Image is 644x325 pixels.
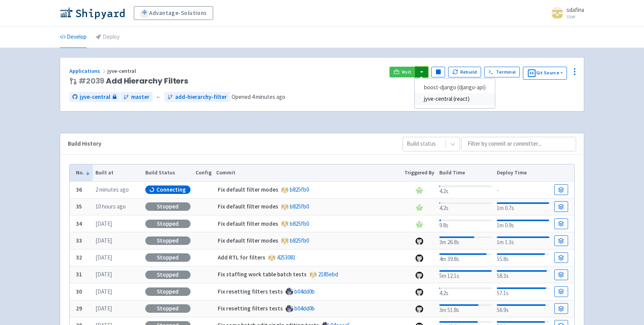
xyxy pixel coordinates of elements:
div: Stopped [145,271,191,279]
span: Opened [232,93,285,100]
b: 29 [76,305,82,312]
button: No. [76,169,90,177]
img: Shipyard logo [60,7,125,19]
b: 36 [76,186,82,193]
button: Git Source [523,67,567,80]
div: - [497,185,549,195]
div: 1m 1.3s [497,235,549,247]
a: boost-django (django-api) [415,82,495,94]
div: 1m 0.9s [497,218,549,230]
a: b04dd0b [294,305,315,312]
div: 56.9s [497,303,549,315]
button: Pause [431,67,445,77]
strong: Fix default filter modes [218,220,278,227]
a: b825fb0 [290,237,309,244]
th: Triggered By [402,164,437,181]
a: add-hierarchy-filter [164,92,230,102]
div: Stopped [145,287,191,296]
a: jyve-central [69,92,120,102]
strong: Fix staffing work table batch tests [218,271,307,278]
strong: Fix default filter modes [218,237,278,244]
div: 4m 39.8s [439,252,492,264]
div: Stopped [145,202,191,211]
span: sdafina [567,6,584,13]
div: 9.8s [439,218,492,230]
b: 30 [76,288,82,295]
time: [DATE] [95,220,112,227]
span: Visit [402,69,412,75]
div: 4.2s [439,201,492,213]
th: Deploy Time [494,164,552,181]
b: 34 [76,220,82,227]
a: sdafina User [547,7,584,19]
a: #2039 [79,76,104,86]
strong: Fix default filter modes [218,203,278,210]
a: 4253081 [277,254,296,261]
a: Build Details [554,184,568,195]
a: Advantage-Solutions [134,6,213,20]
a: Build Details [554,218,568,229]
span: jyve-central [107,67,137,74]
a: Develop [60,26,87,48]
time: [DATE] [95,254,112,261]
input: Filter by commit or committer... [461,137,576,151]
th: Built at [93,164,143,181]
a: Build Details [554,252,568,263]
th: Build Time [437,164,494,181]
div: 5m 12.1s [439,269,492,281]
a: Build Details [554,303,568,314]
b: 31 [76,271,82,278]
div: 3m 51.8s [439,303,492,315]
small: User [567,14,584,19]
strong: Fix default filter modes [218,186,278,193]
a: Applications [69,67,107,74]
a: Deploy [96,26,120,48]
a: master [120,92,153,102]
a: Build Details [554,201,568,212]
span: Connecting [156,186,186,194]
time: [DATE] [95,305,112,312]
div: 57.1s [497,286,549,298]
a: b04dd0b [294,288,315,295]
div: Stopped [145,236,191,245]
time: 4 minutes ago [252,93,285,100]
a: Terminal [484,67,520,77]
a: Build Details [554,235,568,246]
div: 3m 26.8s [439,235,492,247]
span: master [131,93,149,102]
div: 1m 0.7s [497,201,549,213]
a: 2185ebd [318,271,338,278]
a: b825fb0 [290,220,309,227]
th: Commit [214,164,402,181]
th: Build Status [143,164,193,181]
a: Build Details [554,269,568,280]
strong: Add RTL for filters [218,254,265,261]
a: jyve-central (react) [415,93,495,105]
div: 55.8s [497,252,549,264]
span: add-hierarchy-filter [175,93,227,102]
time: 2 minutes ago [95,186,129,193]
a: b825fb0 [290,186,309,193]
div: Stopped [145,253,191,262]
div: 4.2s [439,184,492,196]
time: 10 hours ago [95,203,126,210]
b: 33 [76,237,82,244]
b: 32 [76,254,82,261]
strong: Fix resetting filters tests [218,288,283,295]
div: Stopped [145,220,191,228]
time: [DATE] [95,237,112,244]
span: ← [156,93,161,102]
th: Config [193,164,214,181]
strong: Fix resetting filters tests [218,305,283,312]
a: Build Details [554,286,568,297]
button: Rebuild [448,67,481,77]
time: [DATE] [95,288,112,295]
div: 4.2s [439,286,492,298]
time: [DATE] [95,271,112,278]
a: Visit [389,67,416,77]
div: 58.3s [497,269,549,281]
a: b825fb0 [290,203,309,210]
span: Add Hierarchy Filters [79,77,188,85]
div: Stopped [145,304,191,313]
div: Build History [68,140,390,148]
